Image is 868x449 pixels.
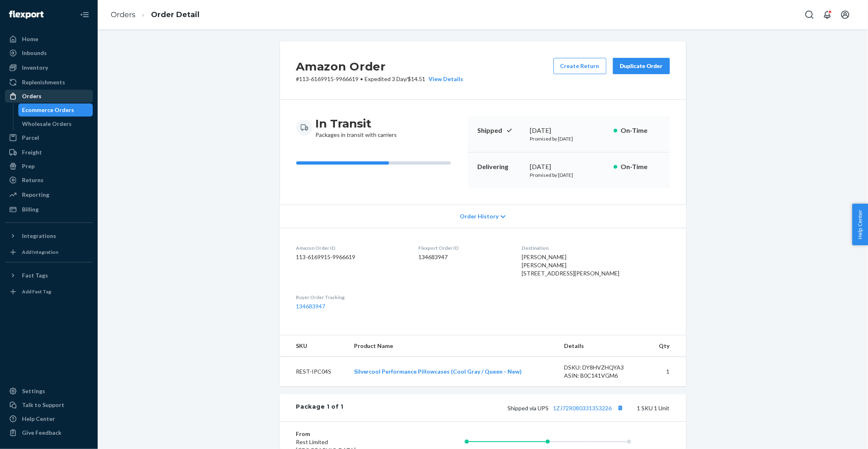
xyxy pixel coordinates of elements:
button: Copy tracking number [615,403,626,413]
a: Settings [5,385,93,398]
a: 1ZJ72R080331353226 [553,405,612,412]
p: Promised by [DATE] [530,172,607,178]
a: Returns [5,174,93,187]
div: Ecommerce Orders [22,106,74,114]
button: Fast Tags [5,269,93,282]
dd: 113-6169915-9966619 [296,253,406,261]
div: [DATE] [530,126,607,135]
div: Inbounds [22,49,47,57]
th: Product Name [348,335,558,357]
dt: Buyer Order Tracking [296,294,406,301]
a: 134683947 [296,303,326,310]
div: Give Feedback [22,429,61,437]
p: Delivering [477,162,524,172]
div: Reporting [22,191,49,199]
a: Reporting [5,188,93,201]
ol: breadcrumbs [104,3,206,27]
button: Open account menu [837,7,853,23]
div: Inventory [22,64,48,72]
button: Help Center [852,204,868,245]
th: SKU [280,335,348,357]
div: Settings [22,387,45,395]
div: Help Center [22,415,55,423]
button: Give Feedback [5,426,93,439]
dt: Flexport Order ID [419,244,509,251]
div: Wholesale Orders [22,120,72,128]
span: Order History [460,212,498,220]
a: Inbounds [5,46,93,59]
dd: 134683947 [419,253,509,261]
p: # 113-6169915-9966619 / $14.51 [296,75,464,83]
button: Integrations [5,229,93,242]
div: Home [22,35,38,43]
div: [DATE] [530,162,607,172]
div: Prep [22,162,35,170]
div: Billing [22,205,39,213]
a: Orders [111,10,136,19]
a: Freight [5,146,93,159]
button: Duplicate Order [613,58,670,74]
a: Order Detail [151,10,199,19]
div: DSKU: DY8HVZHQYA3 [564,363,641,372]
button: Open Search Box [801,7,818,23]
p: On-Time [621,162,660,172]
span: Shipped via UPS [508,405,626,412]
span: Expedited 3 Day [365,75,406,82]
td: 1 [647,357,686,387]
a: Ecommerce Orders [18,103,93,117]
a: Silvercool Performance Pillowcases (Cool Gray / Queen - New) [354,368,522,375]
a: Inventory [5,61,93,74]
a: Replenishments [5,76,93,89]
span: [PERSON_NAME] [PERSON_NAME] [STREET_ADDRESS][PERSON_NAME] [522,253,620,277]
a: Wholesale Orders [18,117,93,130]
p: Promised by [DATE] [530,135,607,142]
a: Add Integration [5,246,93,259]
div: Duplicate Order [620,62,663,70]
h2: Amazon Order [296,58,464,75]
div: Freight [22,148,42,156]
div: Talk to Support [22,401,64,409]
button: Open notifications [819,7,835,23]
div: Add Fast Tag [22,288,51,295]
h3: In Transit [316,116,397,131]
p: Shipped [477,126,524,135]
a: Prep [5,160,93,173]
td: REST-IPC04S [280,357,348,387]
a: Billing [5,203,93,216]
div: Packages in transit with carriers [316,116,397,139]
div: Parcel [22,134,39,142]
dt: Destination [522,244,670,251]
p: On-Time [621,126,660,135]
dt: From [296,430,394,438]
button: Create Return [553,58,606,74]
a: Help Center [5,412,93,425]
button: View Details [426,75,464,83]
div: Replenishments [22,78,65,86]
dt: Amazon Order ID [296,244,406,251]
img: Flexport logo [9,11,44,19]
a: Home [5,33,93,46]
div: Package 1 of 1 [296,403,344,413]
div: Integrations [22,232,56,240]
th: Details [558,335,647,357]
span: • [361,75,363,82]
div: Fast Tags [22,271,48,280]
div: 1 SKU 1 Unit [343,403,669,413]
a: Add Fast Tag [5,285,93,298]
div: Orders [22,92,42,100]
div: Add Integration [22,249,58,255]
a: Orders [5,90,93,103]
button: Close Navigation [77,7,93,23]
div: Returns [22,176,44,184]
a: Parcel [5,131,93,144]
a: Talk to Support [5,398,93,412]
th: Qty [647,335,686,357]
div: ASIN: B0C141VGM6 [564,372,641,380]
